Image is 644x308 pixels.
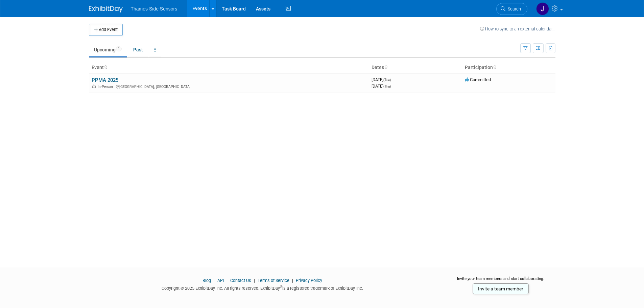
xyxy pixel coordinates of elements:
a: Sort by Start Date [384,65,387,70]
span: 1 [116,46,122,51]
span: | [290,278,295,283]
a: Terms of Service [258,278,289,283]
a: Invite a team member [473,283,529,294]
span: Search [505,6,521,11]
span: Thames Side Sensors [131,6,177,11]
a: API [217,278,224,283]
div: [GEOGRAPHIC_DATA], [GEOGRAPHIC_DATA] [92,84,366,89]
span: (Tue) [383,78,391,82]
a: Search [496,3,527,15]
span: [DATE] [372,77,393,82]
a: How to sync to an external calendar... [480,26,555,31]
a: Sort by Event Name [104,65,107,70]
span: | [225,278,229,283]
img: ExhibitDay [89,6,123,13]
sup: ® [280,285,282,289]
div: Copyright © 2025 ExhibitDay, Inc. All rights reserved. ExhibitDay is a registered trademark of Ex... [89,284,436,291]
span: - [392,77,393,82]
span: | [252,278,257,283]
span: Committed [465,77,491,82]
span: [DATE] [372,84,391,89]
a: Blog [202,278,211,283]
a: PPMA 2025 [92,77,118,83]
img: In-Person Event [92,85,96,88]
th: Dates [369,62,462,73]
a: Past [128,43,148,56]
img: James Netherway [536,2,549,15]
a: Upcoming1 [89,43,127,56]
div: Invite your team members and start collaborating: [446,276,555,286]
button: Add Event [89,24,123,36]
a: Sort by Participation Type [493,65,496,70]
a: Contact Us [230,278,251,283]
span: | [212,278,216,283]
th: Event [89,62,369,73]
th: Participation [462,62,555,73]
span: (Thu) [383,85,391,88]
span: In-Person [98,85,115,89]
a: Privacy Policy [296,278,322,283]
